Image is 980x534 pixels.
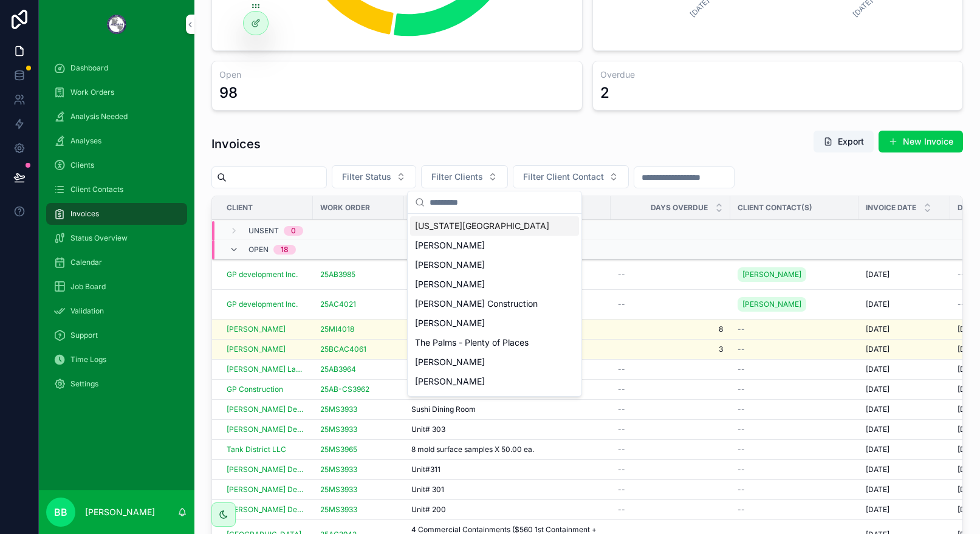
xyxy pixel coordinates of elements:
[738,365,745,374] span: --
[866,270,889,279] span: [DATE]
[227,270,298,279] span: GP development Inc.
[411,505,603,515] a: Unit# 200
[320,324,354,334] a: 25MI4018
[866,300,889,309] span: [DATE]
[227,485,306,495] a: [PERSON_NAME] Development Co.
[415,317,485,329] span: [PERSON_NAME]
[70,379,98,389] span: Settings
[320,485,357,495] span: 25MS3933
[320,445,357,454] span: 25MS3965
[958,270,965,279] span: --
[227,365,306,374] a: [PERSON_NAME] Labs, Inc.
[738,297,806,312] a: [PERSON_NAME]
[421,165,508,188] button: Select Button
[227,505,306,515] a: [PERSON_NAME] Development Co.
[70,282,106,292] span: Job Board
[70,136,101,146] span: Analyses
[227,465,306,474] a: [PERSON_NAME] Development Co.
[46,252,187,273] a: Calendar
[320,405,357,414] a: 25MS3933
[411,465,603,474] a: Unit#311
[738,445,851,454] a: --
[866,445,943,454] a: [DATE]
[70,306,104,316] span: Validation
[70,209,99,219] span: Invoices
[738,344,745,354] span: --
[70,355,106,365] span: Time Logs
[227,385,283,394] span: GP Construction
[618,385,723,394] a: --
[618,465,723,474] a: --
[600,69,956,81] h3: Overdue
[70,330,98,340] span: Support
[70,258,102,267] span: Calendar
[866,405,889,414] span: [DATE]
[46,154,187,176] a: Clients
[411,485,603,495] a: Unit# 301
[227,324,286,334] a: [PERSON_NAME]
[227,300,298,309] a: GP development Inc.
[866,505,889,515] span: [DATE]
[227,405,306,414] a: [PERSON_NAME] Development Co.
[738,203,812,213] span: Client Contact(s)
[227,445,306,454] a: Tank District LLC
[320,270,397,279] a: 25AB3985
[738,267,806,282] a: [PERSON_NAME]
[415,375,485,388] span: [PERSON_NAME]
[70,112,128,122] span: Analysis Needed
[320,365,397,374] a: 25AB3964
[738,465,745,474] span: --
[46,130,187,152] a: Analyses
[738,385,745,394] span: --
[618,425,723,434] a: --
[320,505,357,515] a: 25MS3933
[320,445,397,454] a: 25MS3965
[248,226,279,236] span: Unsent
[738,505,851,515] a: --
[320,505,397,515] a: 25MS3933
[320,270,355,279] a: 25AB3985
[411,505,446,515] span: Unit# 200
[46,179,187,200] a: Client Contacts
[107,15,126,34] img: App logo
[227,445,286,454] a: Tank District LLC
[39,49,194,411] div: scrollable content
[866,425,943,434] a: [DATE]
[227,300,306,309] a: GP development Inc.
[738,465,851,474] a: --
[618,445,625,454] span: --
[618,300,723,309] a: --
[415,337,529,349] span: The Palms - Plenty of Places
[320,425,357,434] a: 25MS3933
[618,505,625,515] span: --
[814,131,874,152] button: Export
[866,465,889,474] span: [DATE]
[866,324,943,334] a: [DATE]
[866,324,889,334] span: [DATE]
[320,300,397,309] a: 25AC4021
[738,265,851,284] a: [PERSON_NAME]
[618,385,625,394] span: --
[227,425,306,434] a: [PERSON_NAME] Development Co.
[618,485,625,495] span: --
[227,385,306,394] a: GP Construction
[332,165,416,188] button: Select Button
[85,506,155,518] p: [PERSON_NAME]
[411,465,440,474] span: Unit#311
[291,226,296,236] div: 0
[227,203,253,213] span: Client
[866,365,943,374] a: [DATE]
[70,233,128,243] span: Status Overview
[618,485,723,495] a: --
[866,485,889,495] span: [DATE]
[411,405,603,414] a: Sushi Dining Room
[958,300,965,309] span: --
[411,425,445,434] span: Unit# 303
